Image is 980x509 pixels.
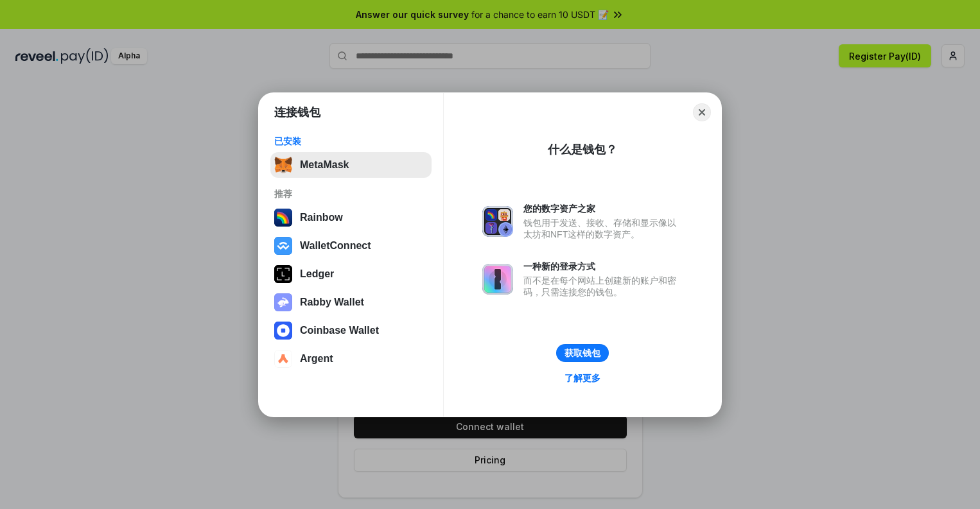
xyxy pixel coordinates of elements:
img: svg+xml,%3Csvg%20width%3D%2228%22%20height%3D%2228%22%20viewBox%3D%220%200%2028%2028%22%20fill%3D... [274,322,292,340]
button: Close [693,103,711,121]
div: 推荐 [274,188,428,200]
img: svg+xml,%3Csvg%20fill%3D%22none%22%20height%3D%2233%22%20viewBox%3D%220%200%2035%2033%22%20width%... [274,156,292,174]
button: Rainbow [270,205,432,230]
div: Ledger [300,268,334,280]
h1: 连接钱包 [274,105,320,120]
div: Coinbase Wallet [300,325,379,336]
a: 了解更多 [557,370,608,386]
div: Argent [300,353,333,365]
button: MetaMask [270,152,432,178]
div: Rabby Wallet [300,297,364,308]
div: 已安装 [274,135,428,147]
button: Coinbase Wallet [270,318,432,343]
div: 您的数字资产之家 [523,203,683,214]
button: Rabby Wallet [270,289,432,315]
button: Argent [270,346,432,372]
img: svg+xml,%3Csvg%20width%3D%2228%22%20height%3D%2228%22%20viewBox%3D%220%200%2028%2028%22%20fill%3D... [274,350,292,368]
button: WalletConnect [270,233,432,259]
img: svg+xml,%3Csvg%20xmlns%3D%22http%3A%2F%2Fwww.w3.org%2F2000%2Fsvg%22%20fill%3D%22none%22%20viewBox... [482,264,513,295]
div: 获取钱包 [564,347,600,359]
img: svg+xml,%3Csvg%20xmlns%3D%22http%3A%2F%2Fwww.w3.org%2F2000%2Fsvg%22%20fill%3D%22none%22%20viewBox... [482,206,513,237]
div: 而不是在每个网站上创建新的账户和密码，只需连接您的钱包。 [523,275,683,298]
div: 钱包用于发送、接收、存储和显示像以太坊和NFT这样的数字资产。 [523,217,683,240]
div: 什么是钱包？ [548,142,617,157]
button: Ledger [270,261,432,287]
div: 一种新的登录方式 [523,261,683,272]
div: Rainbow [300,212,343,223]
div: 了解更多 [564,372,600,384]
img: svg+xml,%3Csvg%20xmlns%3D%22http%3A%2F%2Fwww.w3.org%2F2000%2Fsvg%22%20fill%3D%22none%22%20viewBox... [274,293,292,311]
button: 获取钱包 [556,344,609,362]
img: svg+xml,%3Csvg%20width%3D%22120%22%20height%3D%22120%22%20viewBox%3D%220%200%20120%20120%22%20fil... [274,209,292,227]
img: svg+xml,%3Csvg%20width%3D%2228%22%20height%3D%2228%22%20viewBox%3D%220%200%2028%2028%22%20fill%3D... [274,237,292,255]
div: MetaMask [300,159,349,171]
div: WalletConnect [300,240,371,252]
img: svg+xml,%3Csvg%20xmlns%3D%22http%3A%2F%2Fwww.w3.org%2F2000%2Fsvg%22%20width%3D%2228%22%20height%3... [274,265,292,283]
